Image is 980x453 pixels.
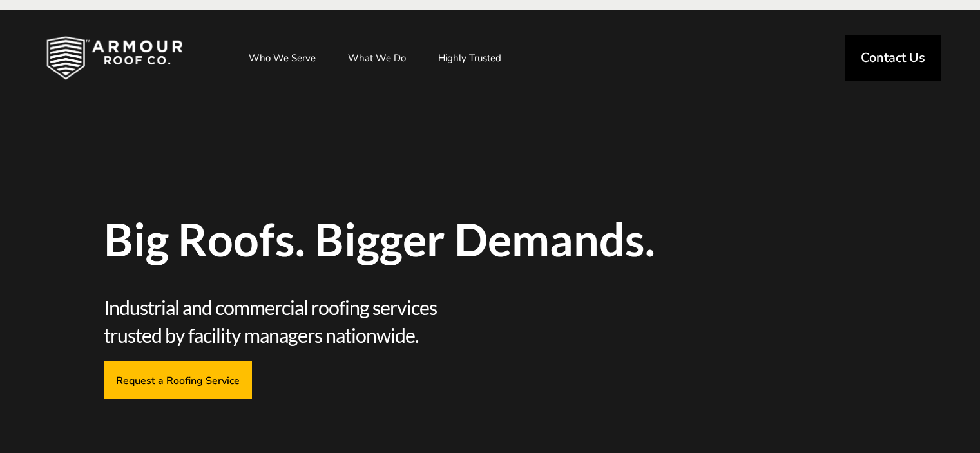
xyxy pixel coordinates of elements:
a: Highly Trusted [425,42,514,74]
a: Request a Roofing Service [104,361,252,398]
span: Big Roofs. Bigger Demands. [104,217,677,262]
a: Contact Us [845,35,941,81]
a: Who We Serve [236,42,329,74]
span: Request a Roofing Service [116,374,240,386]
img: Industrial and Commercial Roofing Company | Armour Roof Co. [26,26,204,90]
a: What We Do [335,42,419,74]
span: Industrial and commercial roofing services trusted by facility managers nationwide. [104,294,486,349]
span: Contact Us [861,52,925,64]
